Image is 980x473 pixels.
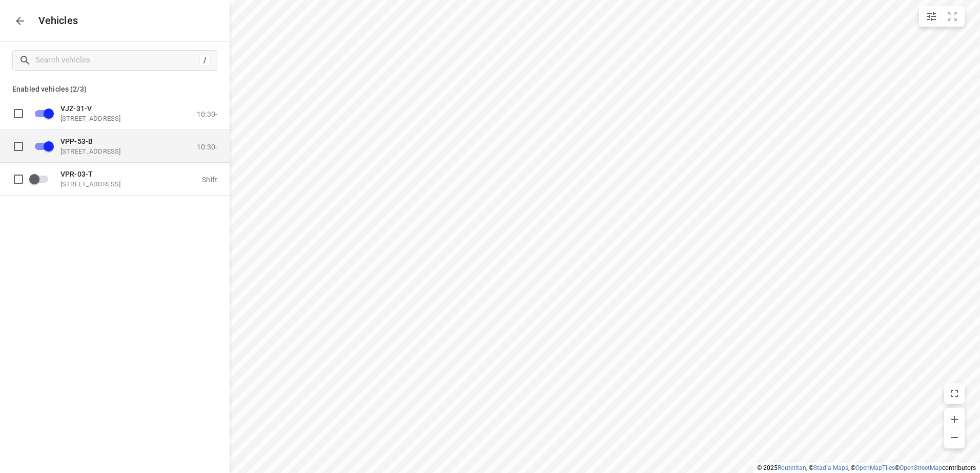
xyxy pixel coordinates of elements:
[197,142,217,150] p: 10:30-
[60,104,92,112] span: VJZ-31-V
[778,464,806,471] a: Routetitan
[60,180,163,188] p: [STREET_ADDRESS]
[60,114,163,122] p: [STREET_ADDRESS]
[202,175,217,183] p: Shift
[29,103,54,123] span: Disable
[199,55,211,66] div: /
[855,464,895,471] a: OpenMapTiles
[921,6,942,27] button: Map settings
[60,137,93,145] span: VPP-53-B
[60,169,93,178] span: VPR-03-T
[29,169,54,188] span: Enable
[919,6,965,27] div: small contained button group
[757,464,976,471] li: © 2025 , © , © © contributors
[30,15,78,27] p: Vehicles
[813,464,848,471] a: Stadia Maps
[197,110,217,118] p: 10:30-
[35,52,199,68] input: Search vehicles
[900,464,942,471] a: OpenStreetMap
[60,147,163,155] p: [STREET_ADDRESS]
